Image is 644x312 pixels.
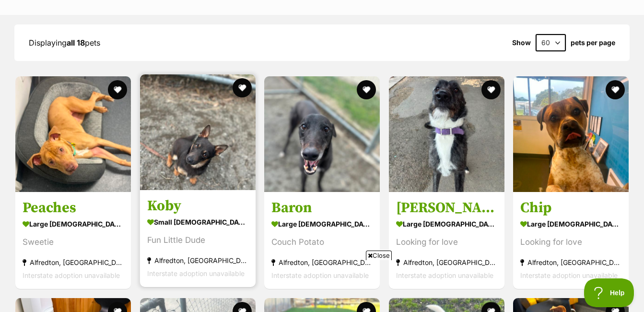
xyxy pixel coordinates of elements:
[513,76,629,192] img: Chip
[147,197,248,215] h3: Koby
[512,39,531,47] span: Show
[271,236,373,249] div: Couch Potato
[23,199,124,217] h3: Peaches
[140,74,256,190] img: Koby
[357,80,376,99] button: favourite
[481,80,500,99] button: favourite
[396,256,497,269] div: Alfredton, [GEOGRAPHIC_DATA]
[147,254,248,267] div: Alfredton, [GEOGRAPHIC_DATA]
[23,256,124,269] div: Alfredton, [GEOGRAPHIC_DATA]
[520,256,621,269] div: Alfredton, [GEOGRAPHIC_DATA]
[148,264,497,307] iframe: Advertisement
[513,192,629,289] a: Chip large [DEMOGRAPHIC_DATA] Dog Looking for love Alfredton, [GEOGRAPHIC_DATA] Interstate adopti...
[23,271,120,279] span: Interstate adoption unavailable
[67,38,85,48] strong: all 18
[520,271,618,279] span: Interstate adoption unavailable
[264,192,380,289] a: Baron large [DEMOGRAPHIC_DATA] Dog Couch Potato Alfredton, [GEOGRAPHIC_DATA] Interstate adoption ...
[271,256,373,269] div: Alfredton, [GEOGRAPHIC_DATA]
[23,217,124,231] div: large [DEMOGRAPHIC_DATA] Dog
[140,190,256,287] a: Koby small [DEMOGRAPHIC_DATA] Dog Fun Little Dude Alfredton, [GEOGRAPHIC_DATA] Interstate adoptio...
[232,78,251,97] button: favourite
[396,236,497,249] div: Looking for love
[584,278,634,307] iframe: Help Scout Beacon - Open
[389,192,504,289] a: [PERSON_NAME] large [DEMOGRAPHIC_DATA] Dog Looking for love Alfredton, [GEOGRAPHIC_DATA] Intersta...
[147,215,248,229] div: small [DEMOGRAPHIC_DATA] Dog
[15,76,131,192] img: Peaches
[520,217,621,231] div: large [DEMOGRAPHIC_DATA] Dog
[571,39,615,47] label: pets per page
[606,80,625,99] button: favourite
[396,217,497,231] div: large [DEMOGRAPHIC_DATA] Dog
[271,199,373,217] h3: Baron
[271,217,373,231] div: large [DEMOGRAPHIC_DATA] Dog
[366,251,392,260] span: Close
[23,236,124,249] div: Sweetie
[396,199,497,217] h3: [PERSON_NAME]
[108,80,127,99] button: favourite
[264,76,380,192] img: Baron
[389,76,504,192] img: Walter
[520,199,621,217] h3: Chip
[29,38,100,48] span: Displaying pets
[147,234,248,247] div: Fun Little Dude
[520,236,621,249] div: Looking for love
[15,192,131,289] a: Peaches large [DEMOGRAPHIC_DATA] Dog Sweetie Alfredton, [GEOGRAPHIC_DATA] Interstate adoption una...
